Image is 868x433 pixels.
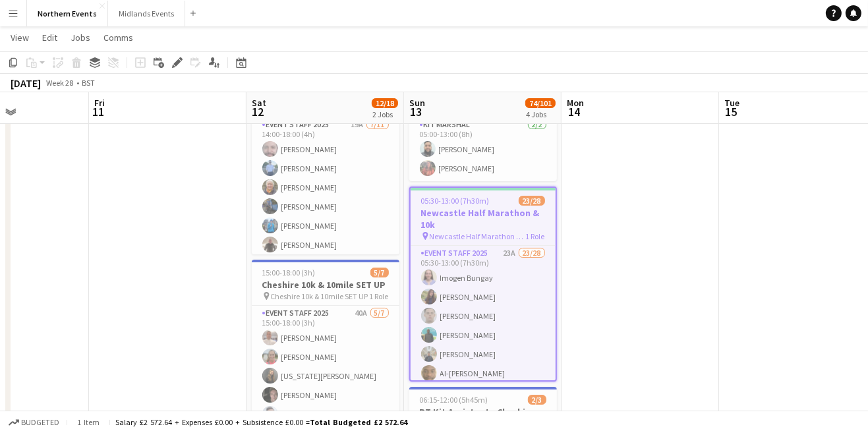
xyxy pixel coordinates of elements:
[11,76,41,90] div: [DATE]
[421,196,490,206] span: 05:30-13:00 (7h30m)
[27,1,108,26] button: Northern Events
[92,104,105,119] span: 11
[526,231,545,241] span: 1 Role
[420,395,488,405] span: 06:15-12:00 (5h45m)
[370,268,389,277] span: 5/7
[370,291,389,301] span: 1 Role
[65,29,96,46] a: Jobs
[409,117,557,181] app-card-role: Kit Marshal2/205:00-13:00 (8h)[PERSON_NAME][PERSON_NAME]
[98,29,138,46] a: Comms
[115,417,407,427] div: Salary £2 572.64 + Expenses £0.00 + Subsistence £0.00 =
[11,32,29,43] span: View
[372,98,398,108] span: 12/18
[21,418,59,427] span: Budgeted
[108,1,185,26] button: Midlands Events
[42,32,57,43] span: Edit
[72,417,104,427] span: 1 item
[525,98,556,108] span: 74/101
[409,187,557,382] app-job-card: 05:30-13:00 (7h30m)23/28Newcastle Half Marathon & 10k Newcastle Half Marathon & 10k1 RoleEvent St...
[528,395,546,405] span: 2/3
[724,97,739,109] span: Tue
[262,268,316,277] span: 15:00-18:00 (3h)
[310,417,407,427] span: Total Budgeted £2 572.64
[372,109,397,119] div: 2 Jobs
[71,32,90,43] span: Jobs
[43,78,76,88] span: Week 28
[7,415,61,430] button: Budgeted
[722,104,739,119] span: 15
[411,207,556,231] h3: Newcastle Half Marathon & 10k
[430,231,526,241] span: Newcastle Half Marathon & 10k
[409,97,425,109] span: Sun
[252,59,399,254] app-job-card: 14:00-18:00 (4h)7/11SET UP - Newcastle Half Marathon & 10k SET UP - Newcastle Half Marathon & 10k...
[271,291,368,301] span: Cheshire 10k & 10mile SET UP
[407,104,425,119] span: 13
[94,97,105,109] span: Fri
[250,104,266,119] span: 12
[252,117,399,353] app-card-role: Event Staff 202519A7/1114:00-18:00 (4h)[PERSON_NAME][PERSON_NAME][PERSON_NAME][PERSON_NAME][PERSO...
[409,406,557,430] h3: RT Kit Assistant - Cheshire 10k & 10mile
[567,97,584,109] span: Mon
[37,29,63,46] a: Edit
[5,29,34,46] a: View
[565,104,584,119] span: 14
[526,109,555,119] div: 4 Jobs
[103,32,133,43] span: Comms
[519,196,545,206] span: 23/28
[252,279,399,291] h3: Cheshire 10k & 10mile SET UP
[82,78,95,88] div: BST
[252,97,266,109] span: Sat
